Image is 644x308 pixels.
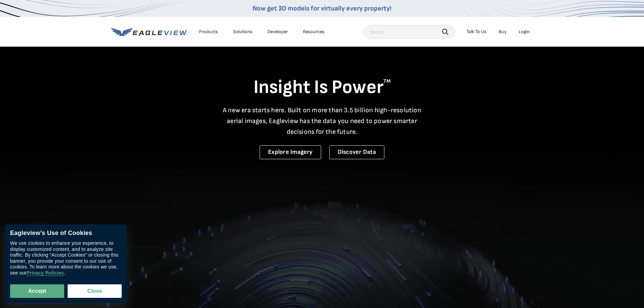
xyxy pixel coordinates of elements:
[383,78,391,85] sup: TM
[363,25,455,39] input: Search
[111,76,533,99] h1: Insight Is Power
[219,105,426,137] p: A new era starts here. Built on more than 3.5 billion high-resolution aerial images, Eagleview ha...
[233,29,253,35] div: Solutions
[267,29,288,35] a: Developer
[68,284,122,298] button: Close
[260,145,321,159] a: Explore Imagery
[199,29,218,35] div: Products
[519,29,530,35] div: Login
[329,145,384,159] a: Discover Data
[26,270,64,276] a: Privacy Policies
[10,240,122,276] div: We use cookies to enhance your experience, to display customized content, and to analyze site tra...
[253,4,391,13] a: Now get 3D models for virtually every property!
[499,29,506,35] a: Buy
[10,230,122,237] div: Eagleview’s Use of Cookies
[10,284,64,298] button: Accept
[303,29,325,35] div: Resources
[467,29,486,35] div: Talk To Us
